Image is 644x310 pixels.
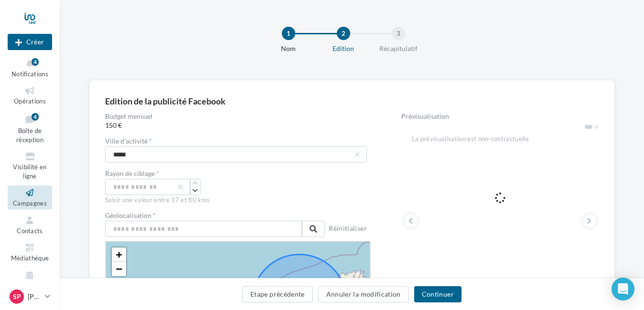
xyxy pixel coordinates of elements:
[105,97,225,105] div: Edition de la publicité Facebook
[8,56,52,80] button: Notifications 4
[8,34,52,50] div: Nouvelle campagne
[16,127,43,144] span: Boîte de réception
[242,286,313,302] button: Etape précédente
[105,121,371,130] span: 150 €
[368,44,429,53] div: Récapitulatif
[13,199,47,207] span: Campagnes
[258,44,319,53] div: Nom
[14,97,46,105] span: Opérations
[8,268,52,291] a: Calendrier
[8,34,52,50] button: Créer
[8,213,52,237] a: Contacts
[612,278,634,300] div: Open Intercom Messenger
[105,138,363,145] label: Ville d'activité *
[392,27,405,40] div: 3
[8,111,52,146] a: Boîte de réception4
[105,196,371,205] div: Saisir une valeur entre 17 et 80 kms
[313,44,374,53] div: Edition
[105,170,159,177] label: Rayon de ciblage *
[8,288,52,306] a: Sp [PERSON_NAME]
[318,286,409,302] button: Annuler la modification
[28,292,41,301] p: [PERSON_NAME]
[8,186,52,209] a: Campagnes
[13,292,21,301] span: Sp
[282,27,295,40] div: 1
[32,58,39,66] div: 4
[8,149,52,182] a: Visibilité en ligne
[8,83,52,107] a: Opérations
[11,70,48,78] span: Notifications
[17,227,43,235] span: Contacts
[8,240,52,264] a: Médiathèque
[325,223,371,236] button: Réinitialiser
[32,113,39,121] div: 4
[116,248,122,260] span: +
[337,27,350,40] div: 2
[414,286,462,302] button: Continuer
[112,262,126,276] a: Zoom out
[112,248,126,262] a: Zoom in
[11,254,49,262] span: Médiathèque
[105,212,325,219] label: Géolocalisation *
[105,113,371,120] label: Budget mensuel
[116,263,122,275] span: −
[13,163,46,180] span: Visibilité en ligne
[401,113,599,120] div: Prévisualisation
